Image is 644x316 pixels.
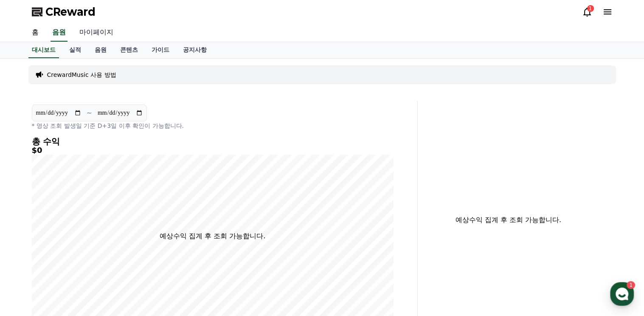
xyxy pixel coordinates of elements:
[56,245,110,267] a: 1대화
[3,245,56,267] a: 홈
[113,42,145,58] a: 콘텐츠
[51,24,67,42] a: 음원
[176,42,214,58] a: 공지사항
[160,231,265,241] p: 예상수익 집계 후 조회 가능합니다.
[582,7,592,17] a: 1
[87,108,92,118] p: ~
[47,71,116,79] a: CrewardMusic 사용 방법
[32,121,394,130] p: * 영상 조회 발생일 기준 D+3일 이후 확인이 가능합니다.
[73,24,120,42] a: 마이페이지
[27,258,32,265] span: 홈
[25,24,45,42] a: 홈
[78,259,88,265] span: 대화
[28,42,59,58] a: 대시보드
[131,258,141,265] span: 설정
[32,5,96,19] a: CReward
[88,42,113,58] a: 음원
[425,215,592,225] p: 예상수익 집계 후 조회 가능합니다.
[587,5,594,12] div: 1
[110,245,163,267] a: 설정
[86,245,89,252] span: 1
[45,5,96,19] span: CReward
[62,42,88,58] a: 실적
[32,146,394,155] h5: $0
[32,137,394,146] h4: 총 수익
[145,42,176,58] a: 가이드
